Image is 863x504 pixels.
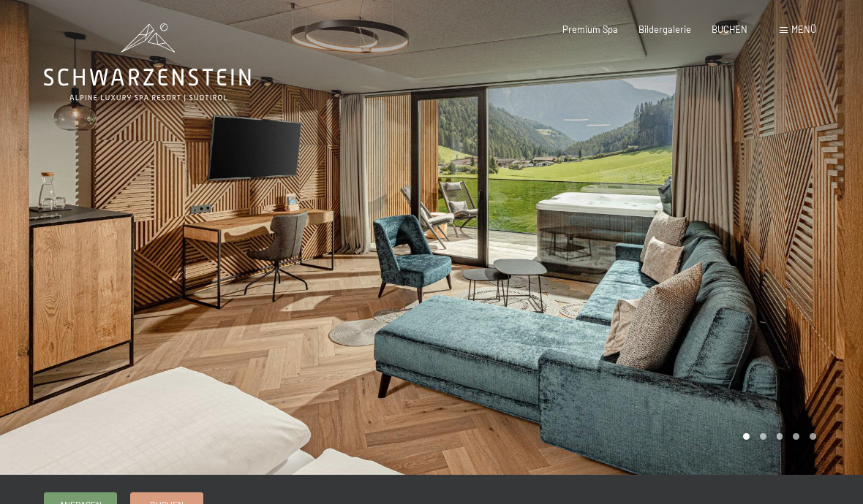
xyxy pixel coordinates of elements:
[712,23,747,35] a: BUCHEN
[638,23,691,35] a: Bildergalerie
[562,23,618,35] a: Premium Spa
[791,23,816,35] span: Menü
